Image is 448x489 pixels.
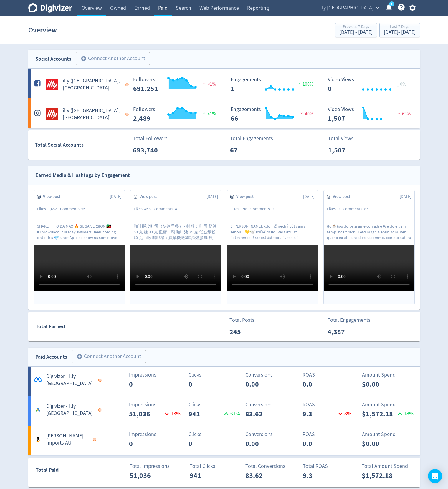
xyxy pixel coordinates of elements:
[189,371,242,379] p: Clicks
[133,145,167,155] p: 693,740
[93,438,98,441] span: Data last synced: 19 Sep 2025, 2:01am (AEST)
[222,410,240,418] p: <1%
[319,3,373,13] span: illy [GEOGRAPHIC_DATA]
[98,408,103,412] span: Data last synced: 19 Sep 2025, 2:01am (AEST)
[245,371,299,379] p: Conversions
[129,401,182,409] p: Impressions
[77,354,82,359] span: add_circle
[272,206,274,211] span: 0
[338,206,340,211] span: 0
[98,379,103,382] span: Data last synced: 18 Sep 2025, 7:01pm (AEST)
[340,30,373,35] div: [DATE] - [DATE]
[328,326,361,337] p: 4,387
[129,409,163,419] p: 51,036
[28,426,420,455] a: [PERSON_NAME] Imports AUImpressions0Clicks0Conversions0.00ROAS0.0Amount Spend$0.00
[328,145,362,155] p: 1,507
[299,111,305,115] img: negative-performance.svg
[34,190,125,304] a: View post[DATE]Likes1,482Comments96SHAKE IT TO DA MAX 🔥 SUGA VERSION 🇰🇳 #ThrowBackThursday #Wilde...
[324,190,414,304] a: View post[DATE]Likes0Comments87(lo☕️)ips dolor si ame con adi e #se do eiusm temp inc ut 4695. l ...
[29,322,224,331] div: Total Earned
[189,401,242,409] p: Clicks
[400,194,411,200] span: [DATE]
[129,438,163,449] p: 0
[63,77,120,92] h5: illy ([GEOGRAPHIC_DATA], [GEOGRAPHIC_DATA])
[125,113,130,116] span: Data last synced: 19 Sep 2025, 4:02am (AEST)
[28,69,420,98] a: illy (AU, NZ) undefinedilly ([GEOGRAPHIC_DATA], [GEOGRAPHIC_DATA]) Followers 691,251 Followers 69...
[175,206,177,211] span: 4
[335,23,377,37] button: Previous 7 Days[DATE] - [DATE]
[302,409,336,419] p: 9.3
[328,316,371,324] p: Total Engagements
[28,98,420,128] a: illy (AU, NZ) undefinedilly ([GEOGRAPHIC_DATA], [GEOGRAPHIC_DATA]) Followers 2,489 Followers 2,48...
[35,171,130,180] div: Earned Media & Hashtags by Engagement
[245,379,279,389] p: 0.00
[76,52,150,65] button: Connect Another Account
[245,438,279,449] p: 0.00
[245,462,299,470] p: Total Conversions
[229,326,263,337] p: 245
[63,107,120,121] h5: illy ([GEOGRAPHIC_DATA], [GEOGRAPHIC_DATA])
[201,111,207,115] img: positive-performance.svg
[362,371,415,379] p: Amount Spend
[302,371,356,379] p: ROAS
[28,367,420,396] a: *Digivizer - Illy [GEOGRAPHIC_DATA]Impressions0Clicks0Conversions0.00ROAS0.0Amount Spend$0.00
[230,135,273,142] p: Total Engagements
[391,2,392,6] text: 1
[133,135,168,142] p: Total Followers
[189,409,222,419] p: 941
[190,462,243,470] p: Total Clicks
[28,312,420,341] a: Total EarnedTotal Posts245Total Engagements4,387
[35,55,71,63] div: Social Accounts
[81,56,87,62] span: add_circle
[362,438,396,449] p: $0.00
[28,396,420,426] a: Digivizer - Illy [GEOGRAPHIC_DATA]Impressions51,03613%Clicks941<1%Conversions83.62_ROAS9.38%Amoun...
[43,194,64,200] span: View post
[299,111,313,117] span: 40%
[48,206,57,211] span: 1,482
[37,206,60,212] div: Likes
[302,401,356,409] p: ROAS
[428,469,442,483] div: Open Intercom Messenger
[362,462,415,470] p: Total Amount Spend
[389,1,394,6] a: 1
[228,77,316,92] svg: Engagements 1
[303,470,337,481] p: 9.3
[130,470,163,481] p: 51,036
[302,438,336,449] p: 0.0
[227,190,318,304] a: View post[DATE]Likes198Comments0S [PERSON_NAME], kdo mě nechá být sama sebou... 💛🕊️ #důvěra #duve...
[340,25,373,30] div: Previous 7 Days
[201,81,216,87] span: <1%
[81,206,85,211] span: 96
[189,438,222,449] p: 0
[129,379,163,389] p: 0
[130,190,221,304] a: View post[DATE]Likes463Comments4咖啡酥皮吐司（快速早餐） - 材料： 吐司 奶油 50 克 糖 30 克 雞蛋 1 顆 咖啡液 25 克 低筋麵粉 60 克 - ...
[236,194,257,200] span: View post
[362,409,396,419] p: $1,572.18
[46,432,87,447] h5: [PERSON_NAME] Imports AU
[362,379,396,389] p: $0.00
[129,430,182,438] p: Impressions
[328,135,362,142] p: Total Views
[189,430,242,438] p: Clicks
[130,462,183,470] p: Total Impressions
[140,194,160,200] span: View post
[189,379,222,389] p: 0
[302,430,356,438] p: ROAS
[206,194,218,200] span: [DATE]
[396,111,402,115] img: negative-performance.svg
[35,141,129,149] div: Total Social Accounts
[362,401,415,409] p: Amount Spend
[317,3,381,13] button: illy [GEOGRAPHIC_DATA]
[362,430,415,438] p: Amount Spend
[396,111,411,117] span: 63%
[303,194,315,200] span: [DATE]
[325,77,413,92] svg: Video Views 0
[302,379,336,389] p: 0.0
[230,206,250,212] div: Likes
[297,81,313,87] span: 100%
[230,145,264,155] p: 67
[336,410,351,418] p: 8 %
[303,462,356,470] p: Total ROAS
[229,316,263,324] p: Total Posts
[60,206,89,212] div: Comments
